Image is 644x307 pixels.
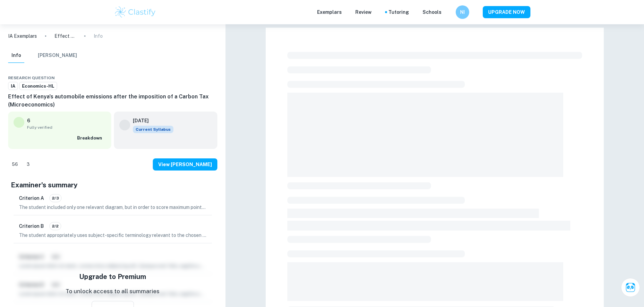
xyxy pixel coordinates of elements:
[205,74,211,82] div: Bookmark
[456,5,469,19] button: NI
[19,204,207,211] p: The student included only one relevant diagram, but in order to score maximum points, the comment...
[133,117,168,124] h6: [DATE]
[75,133,106,143] button: Breakdown
[212,74,217,82] div: Report issue
[19,222,44,230] h6: Criterion B
[19,232,207,239] p: The student appropriately uses subject-specific terminology relevant to the chosen article and ke...
[198,74,204,82] div: Download
[20,83,57,90] span: Economics-HL
[8,93,217,109] h6: Effect of Kenya's automobile emissions after the imposition of a Carbon Tax (Microeconomics)
[19,82,57,90] a: Economics-HL
[447,10,450,14] button: Help and Feedback
[192,74,197,82] div: Share
[133,126,173,133] span: Current Syllabus
[423,8,442,16] a: Schools
[388,8,409,16] a: Tutoring
[133,126,173,133] div: This exemplar is based on the current syllabus. Feel free to refer to it for inspiration/ideas wh...
[27,117,30,124] p: 6
[114,5,157,19] img: Clastify logo
[8,48,24,63] button: Info
[483,6,530,18] button: UPGRADE NOW
[317,8,342,16] p: Exemplars
[50,195,61,201] span: 2/3
[79,272,146,282] h5: Upgrade to Premium
[66,287,160,296] p: To unlock access to all summaries
[23,159,33,170] div: Dislike
[355,8,372,16] p: Review
[153,158,217,171] button: View [PERSON_NAME]
[11,180,215,190] h5: Examiner's summary
[19,194,44,202] h6: Criterion A
[94,32,103,40] p: Info
[8,161,22,168] span: 56
[8,75,55,81] span: Research question
[27,124,106,130] span: Fully verified
[8,159,22,170] div: Like
[8,82,18,90] a: IA
[8,83,18,90] span: IA
[50,223,61,229] span: 2/2
[8,32,37,40] a: IA Exemplars
[458,8,466,16] h6: NI
[23,161,33,168] span: 3
[621,278,640,297] button: Ask Clai
[54,32,76,40] p: Effect of Kenya's automobile emissions after the imposition of a Carbon Tax (Microeconomics)
[38,48,77,63] button: [PERSON_NAME]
